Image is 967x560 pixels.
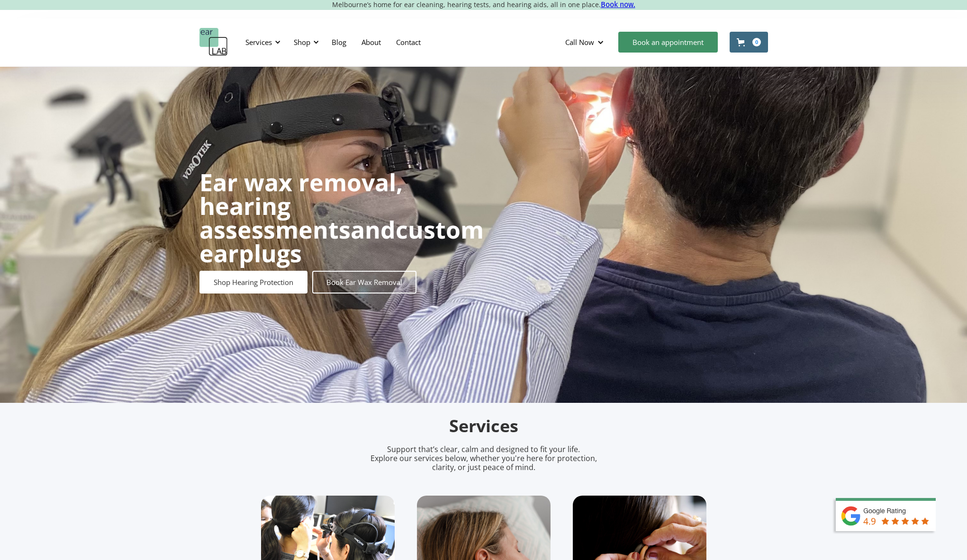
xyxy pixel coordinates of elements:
div: Shop [288,28,322,56]
div: Services [240,28,283,56]
a: Open cart [730,32,768,53]
a: Blog [324,28,354,56]
div: Shop [294,37,310,47]
h1: and [199,170,484,265]
a: Book an appointment [618,32,718,53]
div: Call Now [565,37,594,47]
strong: Ear wax removal, hearing assessments [199,166,403,246]
div: Call Now [558,28,614,56]
h2: Services [261,415,706,437]
div: Services [245,37,272,47]
p: Support that’s clear, calm and designed to fit your life. Explore our services below, whether you... [358,445,609,472]
a: About [354,28,389,56]
strong: custom earplugs [199,213,484,269]
div: 0 [752,38,761,46]
a: Book Ear Wax Removal [312,271,416,293]
a: home [199,28,228,56]
a: Contact [389,28,428,56]
a: Shop Hearing Protection [199,271,307,293]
